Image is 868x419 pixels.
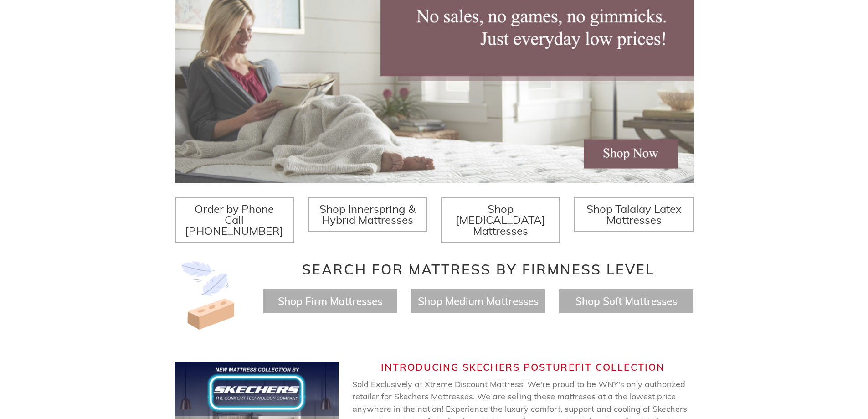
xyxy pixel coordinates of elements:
span: Introducing Skechers Posturefit Collection [381,361,665,373]
span: Search for Mattress by Firmness Level [302,261,655,278]
a: Shop [MEDICAL_DATA] Mattresses [441,197,561,243]
a: Order by Phone Call [PHONE_NUMBER] [175,197,294,243]
span: Shop [MEDICAL_DATA] Mattresses [456,202,545,238]
a: Shop Talalay Latex Mattresses [574,197,694,232]
a: Shop Firm Mattresses [278,295,382,308]
a: Shop Soft Mattresses [575,295,677,308]
img: Image-of-brick- and-feather-representing-firm-and-soft-feel [175,261,243,330]
a: Shop Innerspring & Hybrid Mattresses [308,197,427,232]
span: Order by Phone Call [PHONE_NUMBER] [185,202,283,238]
span: Shop Talalay Latex Mattresses [586,202,682,227]
a: Shop Medium Mattresses [418,295,539,308]
span: Shop Innerspring & Hybrid Mattresses [319,202,416,227]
